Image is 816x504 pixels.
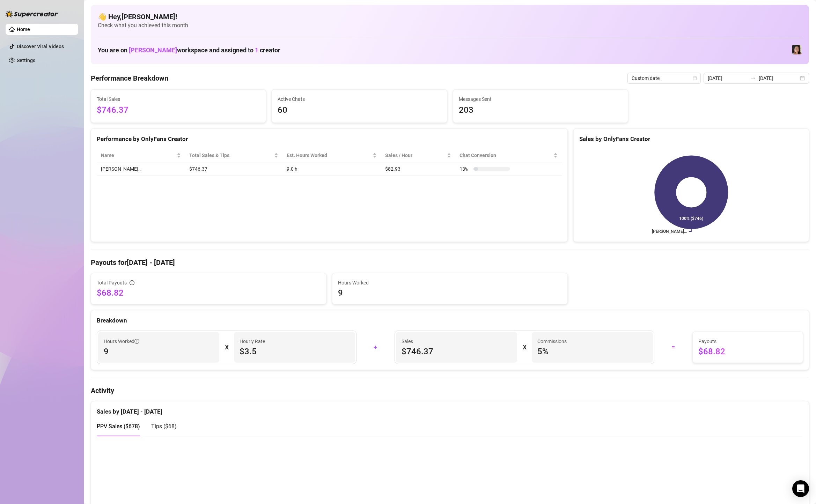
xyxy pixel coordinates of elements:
[98,12,802,22] h4: 👋 Hey, [PERSON_NAME] !
[97,401,803,416] div: Sales by [DATE] - [DATE]
[459,104,622,117] span: 203
[537,338,567,345] article: Commissions
[278,95,441,103] span: Active Chats
[381,149,455,162] th: Sales / Hour
[101,151,175,159] span: Name
[17,27,30,32] a: Home
[240,346,350,357] span: $3.5
[460,151,552,159] span: Chat Conversion
[17,44,64,49] a: Discover Viral Videos
[708,74,748,82] input: Start date
[402,338,512,345] span: Sales
[255,46,258,54] span: 1
[523,342,526,353] div: X
[338,279,562,287] span: Hours Worked
[240,338,265,345] article: Hourly Rate
[402,346,512,357] span: $746.37
[759,74,799,82] input: End date
[632,73,697,83] span: Custom date
[278,104,441,117] span: 60
[361,342,390,353] div: +
[460,165,471,173] span: 13 %
[91,386,809,395] h4: Activity
[98,22,802,29] span: Check what you achieved this month
[130,280,134,285] span: info-circle
[792,480,809,497] div: Open Intercom Messenger
[693,76,697,80] span: calendar
[750,75,756,81] span: swap-right
[189,151,273,159] span: Total Sales & Tips
[459,95,622,103] span: Messages Sent
[98,46,280,54] h1: You are on workspace and assigned to creator
[97,279,127,287] span: Total Payouts
[104,338,139,345] span: Hours Worked
[282,162,381,176] td: 9.0 h
[97,95,260,103] span: Total Sales
[455,149,562,162] th: Chat Conversion
[6,10,58,17] img: logo-BBDzfeDw.svg
[225,342,228,353] div: X
[97,134,562,144] div: Performance by OnlyFans Creator
[652,229,687,234] text: [PERSON_NAME]…
[17,58,35,63] a: Settings
[97,287,321,298] span: $68.82
[338,287,562,298] span: 9
[134,339,139,344] span: info-circle
[97,162,185,176] td: [PERSON_NAME]…
[151,423,177,430] span: Tips ( $68 )
[97,423,140,430] span: PPV Sales ( $678 )
[185,162,283,176] td: $746.37
[97,104,260,117] span: $746.37
[792,45,802,54] img: Luna
[537,346,647,357] span: 5 %
[104,346,214,357] span: 9
[659,342,688,353] div: =
[698,346,797,357] span: $68.82
[287,151,371,159] div: Est. Hours Worked
[579,134,803,144] div: Sales by OnlyFans Creator
[97,149,185,162] th: Name
[185,149,283,162] th: Total Sales & Tips
[97,316,803,325] div: Breakdown
[385,151,446,159] span: Sales / Hour
[750,75,756,81] span: to
[129,46,177,54] span: [PERSON_NAME]
[91,258,809,267] h4: Payouts for [DATE] - [DATE]
[381,162,455,176] td: $82.93
[698,338,797,345] span: Payouts
[91,73,168,83] h4: Performance Breakdown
